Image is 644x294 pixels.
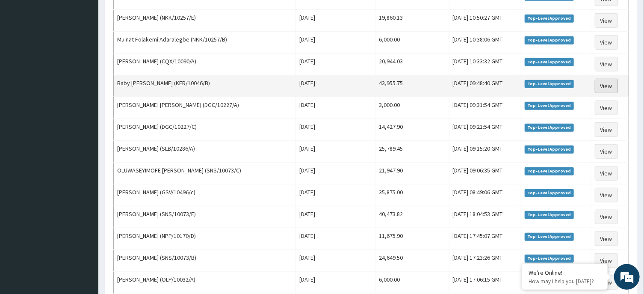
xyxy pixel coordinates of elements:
td: [PERSON_NAME] (OLP/10032/A) [114,272,296,294]
span: Top-Level Approved [525,146,574,153]
td: [DATE] [295,184,375,206]
span: Top-Level Approved [525,36,574,44]
td: [DATE] [295,206,375,228]
a: View [595,232,618,246]
span: Top-Level Approved [525,58,574,66]
img: d_794563401_company_1708531726252_794563401 [16,43,35,64]
span: Top-Level Approved [525,80,574,88]
td: OLUWASEYIMOFE [PERSON_NAME] (SNS/10073/C) [114,163,296,184]
td: Baby [PERSON_NAME] (KER/10046/B) [114,75,296,97]
span: Top-Level Approved [525,211,574,219]
td: 6,000.00 [375,32,449,53]
a: View [595,79,618,93]
td: [PERSON_NAME] (CQX/10090/A) [114,53,296,75]
td: 35,875.00 [375,184,449,206]
td: [DATE] [295,250,375,272]
span: Top-Level Approved [525,255,574,262]
td: [DATE] [295,228,375,250]
div: Minimize live chat window [140,4,161,25]
td: 3,000.00 [375,97,449,119]
td: [PERSON_NAME] (DGC/10227/C) [114,119,296,141]
textarea: Type your message and hit 'Enter' [4,200,163,230]
td: [PERSON_NAME] (SNS/10073/E) [114,206,296,228]
a: View [595,57,618,71]
td: [PERSON_NAME] (NPP/10170/D) [114,228,296,250]
td: [DATE] 09:15:20 GMT [449,141,520,163]
td: [PERSON_NAME] (GSV/10496/c) [114,184,296,206]
td: 6,000.00 [375,272,449,294]
td: [DATE] 10:50:27 GMT [449,10,520,32]
span: We're online! [50,91,118,177]
div: Chat with us now [44,48,144,59]
td: [PERSON_NAME] (SNS/10073/B) [114,250,296,272]
td: [PERSON_NAME] [PERSON_NAME] (DGC/10227/A) [114,97,296,119]
td: [DATE] 08:49:06 GMT [449,184,520,206]
span: Top-Level Approved [525,233,574,241]
a: View [595,210,618,224]
td: [DATE] [295,53,375,75]
td: [DATE] 09:06:35 GMT [449,163,520,184]
td: [DATE] [295,32,375,53]
p: How may I help you today? [529,278,601,285]
td: 20,944.03 [375,53,449,75]
span: Top-Level Approved [525,15,574,22]
td: 24,649.50 [375,250,449,272]
td: 19,860.13 [375,10,449,32]
td: [DATE] 10:33:32 GMT [449,53,520,75]
td: [DATE] 10:38:06 GMT [449,32,520,53]
span: Top-Level Approved [525,189,574,197]
td: [DATE] 17:06:15 GMT [449,272,520,294]
td: [DATE] 09:48:40 GMT [449,75,520,97]
td: [DATE] [295,163,375,184]
td: [DATE] [295,75,375,97]
td: 11,675.90 [375,228,449,250]
a: View [595,144,618,159]
td: [DATE] 17:45:07 GMT [449,228,520,250]
td: [DATE] [295,119,375,141]
td: [DATE] [295,10,375,32]
a: View [595,35,618,50]
td: [DATE] 09:21:54 GMT [449,119,520,141]
span: Top-Level Approved [525,124,574,131]
span: Top-Level Approved [525,167,574,175]
td: 43,955.75 [375,75,449,97]
a: View [595,13,618,28]
td: [DATE] [295,272,375,294]
a: View [595,122,618,137]
td: [DATE] 17:23:26 GMT [449,250,520,272]
td: 25,789.45 [375,141,449,163]
td: [DATE] [295,97,375,119]
span: Top-Level Approved [525,102,574,110]
td: [DATE] [295,141,375,163]
td: [DATE] 09:31:54 GMT [449,97,520,119]
div: We're Online! [529,269,601,276]
a: View [595,166,618,181]
td: 21,947.90 [375,163,449,184]
td: 40,473.82 [375,206,449,228]
td: Muinat Folakemi Adaralegbe (NKK/10257/B) [114,32,296,53]
td: 14,427.90 [375,119,449,141]
td: [DATE] 18:04:53 GMT [449,206,520,228]
a: View [595,101,618,115]
a: View [595,188,618,202]
td: [PERSON_NAME] (SLB/10286/A) [114,141,296,163]
a: View [595,253,618,268]
td: [PERSON_NAME] (NKK/10257/E) [114,10,296,32]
